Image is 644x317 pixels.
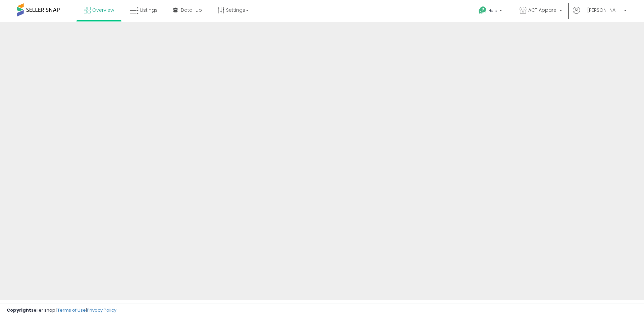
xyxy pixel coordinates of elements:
[488,8,497,13] span: Help
[473,1,509,22] a: Help
[181,7,202,13] span: DataHub
[573,7,627,22] a: Hi [PERSON_NAME]
[582,7,622,13] span: Hi [PERSON_NAME]
[92,7,114,13] span: Overview
[140,7,158,13] span: Listings
[528,7,557,13] span: ACT Apparel
[478,6,487,14] i: Get Help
